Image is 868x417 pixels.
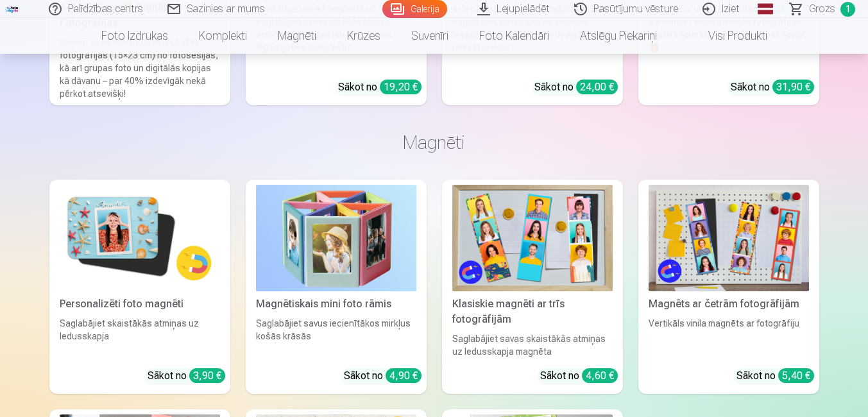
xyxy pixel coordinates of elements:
[55,317,225,358] div: Saglabājiet skaistākās atmiņas uz ledusskapja
[447,332,618,358] div: Saglabājiet savas skaistākās atmiņas uz ledusskapja magnēta
[442,180,623,395] a: Klasiskie magnēti ar trīs fotogrāfijāmKlasiskie magnēti ar trīs fotogrāfijāmSaglabājiet savas ska...
[638,180,819,395] a: Magnēts ar četrām fotogrāfijāmMagnēts ar četrām fotogrāfijāmVertikāls vinila magnēts ar fotogrāfi...
[396,18,464,54] a: Suvenīri
[464,18,565,54] a: Foto kalendāri
[809,1,835,17] span: Grozs
[778,368,814,383] div: 5,40 €
[736,368,814,384] div: Sākot no
[386,368,421,383] div: 4,90 €
[576,80,618,94] div: 24,00 €
[534,80,618,95] div: Sākot no
[649,185,809,292] img: Magnēts ar četrām fotogrāfijām
[183,18,262,54] a: Komplekti
[60,185,220,292] img: Personalizēti foto magnēti
[731,80,814,95] div: Sākot no
[256,185,416,292] img: Magnētiskais mini foto rāmis
[540,368,618,384] div: Sākot no
[643,296,814,312] div: Magnēts ar četrām fotogrāfijām
[251,317,421,358] div: Saglabājiet savus iecienītākos mirkļus košās krāsās
[332,18,396,54] a: Krūzes
[840,2,855,17] span: 1
[55,296,225,312] div: Personalizēti foto magnēti
[582,368,618,383] div: 4,60 €
[338,80,421,95] div: Sākot no
[60,131,809,154] h3: Magnēti
[251,296,421,312] div: Magnētiskais mini foto rāmis
[672,18,783,54] a: Visi produkti
[344,368,421,384] div: Sākot no
[772,80,814,94] div: 31,90 €
[189,368,225,383] div: 3,90 €
[565,18,672,54] a: Atslēgu piekariņi
[643,317,814,358] div: Vertikāls vinila magnēts ar fotogrāfiju
[49,180,230,395] a: Personalizēti foto magnētiPersonalizēti foto magnētiSaglabājiet skaistākās atmiņas uz ledusskapja...
[452,185,613,292] img: Klasiskie magnēti ar trīs fotogrāfijām
[246,180,427,395] a: Magnētiskais mini foto rāmisMagnētiskais mini foto rāmisSaglabājiet savus iecienītākos mirkļus ko...
[5,5,19,13] img: /fa1
[447,296,618,327] div: Klasiskie magnēti ar trīs fotogrāfijām
[380,80,421,94] div: 19,20 €
[55,36,225,100] div: Saņem visas individuālās drukātās fotogrāfijas (15×23 cm) no fotosesijas, kā arī grupas foto un d...
[86,18,183,54] a: Foto izdrukas
[262,18,332,54] a: Magnēti
[148,368,225,384] div: Sākot no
